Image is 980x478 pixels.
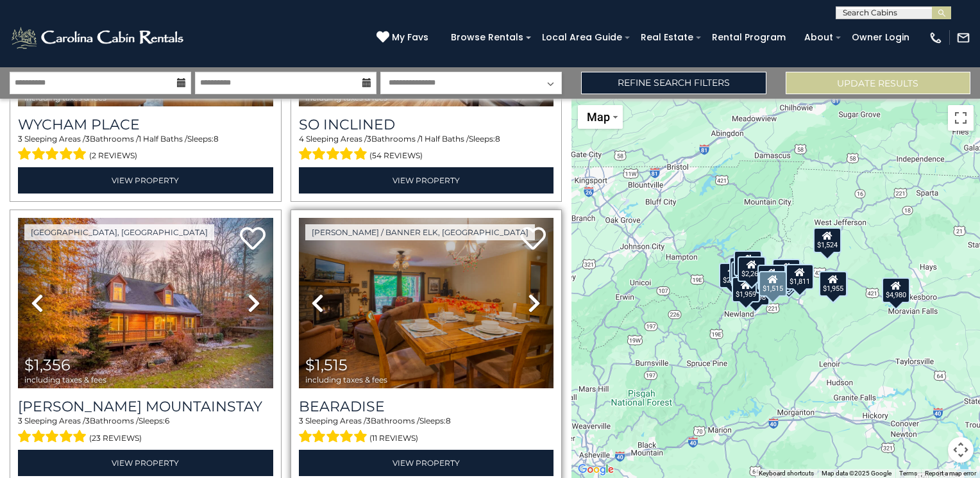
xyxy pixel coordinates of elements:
button: Update Results [786,72,970,94]
a: About [798,28,840,47]
a: Owner Login [845,28,916,47]
button: Toggle fullscreen view [948,105,974,131]
span: including taxes & fees [24,375,106,384]
button: Keyboard shortcuts [759,469,814,478]
a: My Favs [376,31,432,45]
img: phone-regular-white.png [929,31,943,45]
span: (54 reviews) [369,147,423,164]
a: [PERSON_NAME] / Banner Elk, [GEOGRAPHIC_DATA] [305,224,535,240]
img: Google [575,461,617,478]
span: (23 reviews) [89,430,142,447]
div: Sleeping Areas / Bathrooms / Sleeps: [299,133,554,164]
span: including taxes & fees [305,375,387,384]
span: 3 [367,134,371,144]
div: $1,945 [757,265,786,290]
div: $2,260 [737,256,765,282]
span: including taxes & fees [24,94,106,102]
div: $4,980 [882,277,910,303]
a: Bearadise [299,398,554,415]
a: Real Estate [634,28,700,47]
span: 8 [214,134,219,144]
div: $1,524 [813,227,841,253]
a: Terms (opens in new tab) [899,470,917,477]
span: 1 Half Baths / [139,134,187,144]
span: (11 reviews) [369,430,418,447]
a: Add to favorites [240,226,266,253]
span: $1,356 [24,356,71,374]
span: 3 [366,416,371,425]
a: So Inclined [299,116,554,133]
div: $1,583 [772,259,800,284]
div: Sleeping Areas / Bathrooms / Sleeps: [18,133,273,164]
span: 3 [85,134,90,144]
span: 3 [85,416,90,425]
h3: Lei Lei Mountainstay [18,398,273,415]
a: Refine Search Filters [581,72,766,94]
div: $2,209 [719,263,747,288]
span: $1,515 [305,356,348,374]
div: $1,959 [732,277,760,302]
span: 8 [446,416,451,425]
div: $1,955 [819,271,847,297]
span: 3 [18,416,22,425]
a: [GEOGRAPHIC_DATA], [GEOGRAPHIC_DATA] [24,224,214,240]
span: including taxes & fees [305,94,387,102]
a: Wycham Place [18,116,273,133]
a: Local Area Guide [536,28,629,47]
span: 3 [18,134,22,144]
img: mail-regular-white.png [956,31,970,45]
a: Browse Rentals [444,28,530,47]
div: $1,811 [786,264,814,290]
span: Map data ©2025 Google [822,470,891,477]
a: Open this area in Google Maps (opens a new window) [575,461,617,478]
div: $3,025 [729,257,757,283]
img: White-1-2.png [10,25,187,51]
span: 3 [299,416,303,425]
a: Rental Program [705,28,792,47]
div: Sleeping Areas / Bathrooms / Sleeps: [299,415,554,446]
img: thumbnail_163264082.jpeg [299,218,554,388]
div: $1,515 [759,271,787,297]
a: View Property [299,450,554,476]
a: View Property [18,450,273,476]
div: $3,686 [731,261,759,287]
img: thumbnail_163260191.jpeg [18,218,273,388]
button: Change map style [578,105,623,129]
span: 1 Half Baths / [420,134,469,144]
a: View Property [18,167,273,194]
a: View Property [299,167,554,194]
span: Map [587,110,610,124]
span: 8 [495,134,500,144]
button: Map camera controls [948,437,974,463]
span: (2 reviews) [89,147,137,164]
span: 4 [299,134,304,144]
span: My Favs [392,31,428,44]
span: 6 [165,416,169,425]
a: [PERSON_NAME] Mountainstay [18,398,273,415]
a: Report a map error [925,470,976,477]
div: Sleeping Areas / Bathrooms / Sleeps: [18,415,273,446]
div: $1,052 [733,251,761,276]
